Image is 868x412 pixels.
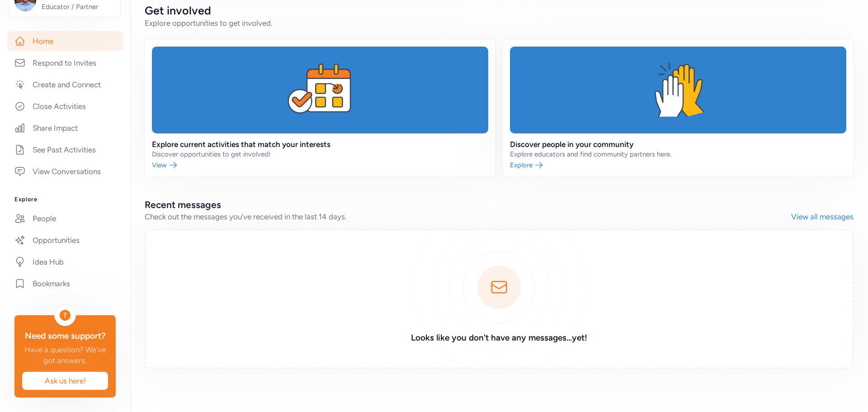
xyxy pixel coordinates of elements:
a: View all messages [791,211,854,222]
a: Home [7,31,123,51]
a: Bookmarks [7,274,123,294]
a: Share Impact [7,118,123,138]
h3: Looks like you don't have any messages...yet! [369,331,629,344]
a: Create and Connect [7,75,123,95]
a: Opportunities [7,230,123,250]
span: Ask us here! [29,375,101,386]
a: Close Activities [7,96,123,116]
div: Explore opportunities to get involved. [145,18,854,28]
a: View Conversations [7,161,123,181]
a: People [7,208,123,228]
button: Ask us here! [22,371,108,390]
h3: Explore [14,196,116,203]
div: Have a question? We've got answers. [22,344,108,366]
span: Educator / Partner [42,2,115,11]
a: Respond to Invites [7,53,123,73]
div: ? [60,310,71,321]
div: Need some support? [22,330,108,342]
a: See Past Activities [7,140,123,160]
div: Check out the messages you've received in the last 14 days. [145,211,791,222]
a: Idea Hub [7,252,123,272]
h2: Get involved [145,3,854,18]
h2: Recent messages [145,199,791,211]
